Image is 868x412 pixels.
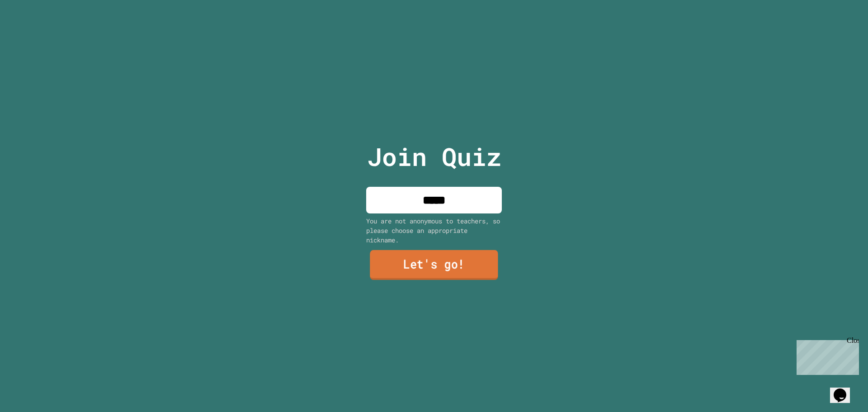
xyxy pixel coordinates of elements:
iframe: chat widget [793,336,859,375]
div: You are not anonymous to teachers, so please choose an appropriate nickname. [366,216,502,245]
a: Let's go! [370,250,498,280]
p: Join Quiz [367,138,501,175]
div: Chat with us now!Close [4,4,62,57]
iframe: chat widget [830,376,859,403]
